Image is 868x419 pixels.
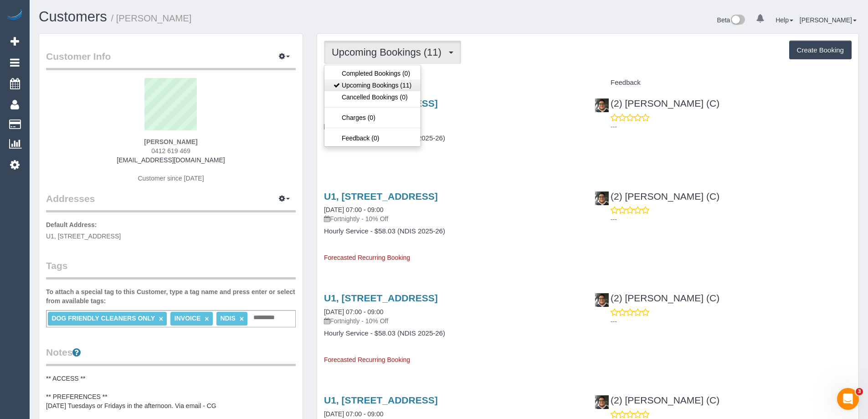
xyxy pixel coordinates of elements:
span: Forecasted Recurring Booking [324,356,410,363]
iframe: Intercom live chat [837,388,859,410]
img: New interface [730,15,745,26]
span: 0412 619 469 [151,147,190,155]
h4: Hourly Service - $58.03 (NDIS 2025-26) [324,228,581,235]
label: To attach a special tag to this Customer, type a tag name and press enter or select from availabl... [46,287,296,305]
a: (2) [PERSON_NAME] (C) [595,395,719,405]
a: Upcoming Bookings (11) [324,79,421,91]
a: U1, [STREET_ADDRESS] [324,395,438,405]
h4: Hourly Service - $58.03 (NDIS 2025-26) [324,134,581,142]
span: Forecasted Recurring Booking [324,254,410,261]
h4: Feedback [595,79,852,87]
label: Default Address: [46,220,97,229]
img: (2) Roumany Gergis (C) [595,293,609,307]
a: (2) [PERSON_NAME] (C) [595,191,719,202]
a: Cancelled Bookings (0) [324,91,421,103]
p: Fortnightly - 10% Off [324,316,581,326]
legend: Tags [46,259,296,279]
img: (2) Roumany Gergis (C) [595,395,609,409]
a: U1, [STREET_ADDRESS] [324,293,438,303]
small: / [PERSON_NAME] [111,13,192,23]
p: --- [611,317,852,326]
span: 3 [856,388,863,395]
span: NDIS [220,315,235,322]
a: [PERSON_NAME] [800,16,857,24]
strong: [PERSON_NAME] [144,138,197,145]
span: Customer since [DATE] [138,175,204,182]
a: × [240,315,244,323]
img: (2) Roumany Gergis (C) [595,98,609,112]
button: Create Booking [789,41,852,60]
span: INVOICE [175,315,201,322]
a: Help [776,16,793,24]
a: Charges (0) [324,112,421,124]
img: (2) Roumany Gergis (C) [595,191,609,205]
a: [DATE] 07:00 - 09:00 [324,308,383,316]
p: --- [611,215,852,224]
legend: Customer Info [46,50,296,70]
a: [EMAIL_ADDRESS][DOMAIN_NAME] [117,156,225,164]
a: U1, [STREET_ADDRESS] [324,191,438,202]
span: U1, [STREET_ADDRESS] [46,233,121,240]
a: (2) [PERSON_NAME] (C) [595,98,719,109]
span: DOG FRIENDLY CLEANERS ONLY [51,315,154,322]
a: [DATE] 07:00 - 09:00 [324,206,383,213]
p: Fortnightly - 10% Off [324,214,581,223]
h4: Service [324,79,581,87]
h4: Hourly Service - $58.03 (NDIS 2025-26) [324,330,581,337]
p: Fortnightly - 10% Off [324,122,581,131]
legend: Notes [46,346,296,366]
a: [DATE] 07:00 - 09:00 [324,410,383,418]
button: Upcoming Bookings (11) [324,41,461,64]
span: Upcoming Bookings (11) [332,47,446,58]
a: Customers [39,9,107,25]
a: × [159,315,163,323]
a: Completed Bookings (0) [324,67,421,79]
a: Feedback (0) [324,132,421,144]
a: Beta [717,16,745,24]
p: --- [611,122,852,131]
a: × [205,315,209,323]
img: Automaid Logo [5,9,24,22]
a: (2) [PERSON_NAME] (C) [595,293,719,303]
